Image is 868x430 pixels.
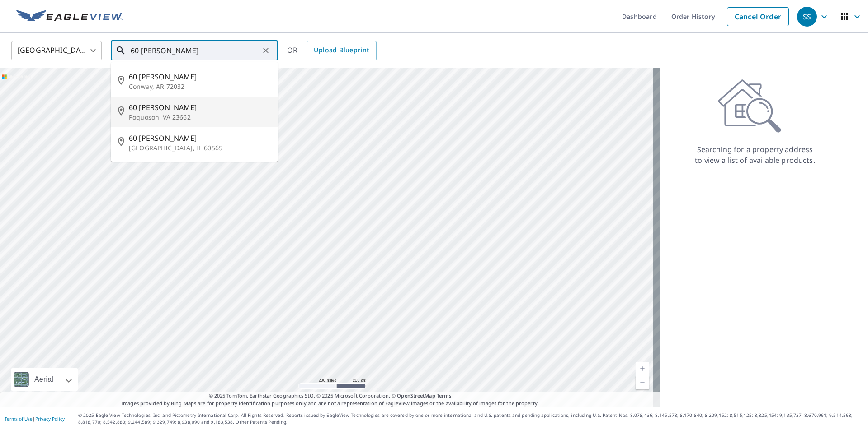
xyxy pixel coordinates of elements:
span: Upload Blueprint [314,45,369,56]
a: Cancel Order [727,7,789,26]
span: 60 [PERSON_NAME] [129,71,271,82]
a: Terms of Use [5,416,33,422]
div: Aerial [11,368,78,391]
p: © 2025 Eagle View Technologies, Inc. and Pictometry International Corp. All Rights Reserved. Repo... [78,412,863,425]
div: SS [797,7,817,27]
span: 60 [PERSON_NAME] [129,133,271,143]
span: © 2025 TomTom, Earthstar Geographics SIO, © 2025 Microsoft Corporation, © [209,392,452,400]
div: [GEOGRAPHIC_DATA] [11,38,102,63]
button: Clear [259,44,272,57]
div: OR [287,41,377,60]
a: Upload Blueprint [307,41,376,60]
p: Searching for a property address to view a list of available products. [694,144,816,166]
p: | [5,416,65,421]
a: Current Level 5, Zoom In [636,362,649,375]
a: OpenStreetMap [397,392,435,399]
div: Aerial [32,368,56,391]
p: Poquoson, VA 23662 [129,113,271,122]
p: Conway, AR 72032 [129,82,271,91]
a: Terms [437,392,452,399]
a: Privacy Policy [35,416,65,422]
input: Search by address or latitude-longitude [131,38,259,63]
a: Current Level 5, Zoom Out [636,375,649,389]
span: 60 [PERSON_NAME] [129,102,271,113]
p: [GEOGRAPHIC_DATA], IL 60565 [129,143,271,153]
img: EV Logo [16,10,123,23]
